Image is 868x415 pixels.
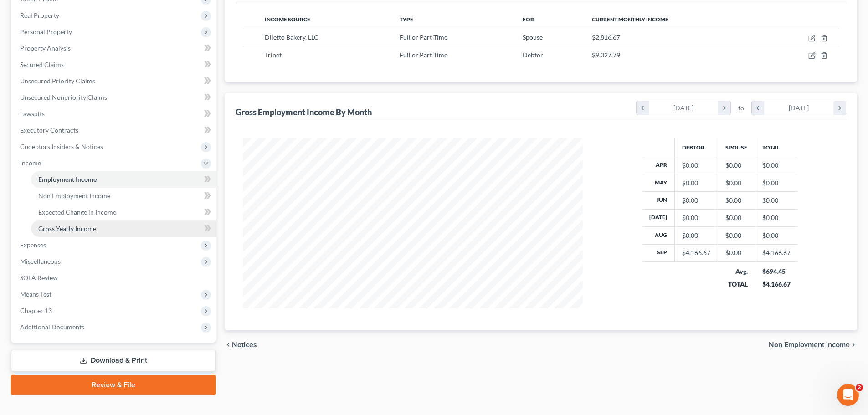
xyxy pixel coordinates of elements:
[682,213,710,222] div: $0.00
[13,89,216,106] a: Unsecured Nonpriority Claims
[523,33,543,41] span: Spouse
[649,101,719,115] div: [DATE]
[20,126,78,134] span: Executory Contracts
[592,33,620,41] span: $2,816.67
[20,93,107,101] span: Unsecured Nonpriority Claims
[682,231,710,240] div: $0.00
[725,267,748,276] div: Avg.
[265,33,318,41] span: Diletto Bakery, LLC
[642,174,675,191] th: May
[20,290,51,298] span: Means Test
[20,110,45,118] span: Lawsuits
[642,227,675,244] th: Aug
[755,157,798,174] td: $0.00
[225,341,257,348] button: chevron_left Notices
[236,107,372,118] div: Gross Employment Income By Month
[523,16,534,23] span: For
[755,174,798,191] td: $0.00
[20,241,46,249] span: Expenses
[718,101,730,115] i: chevron_right
[20,257,61,265] span: Miscellaneous
[31,220,216,237] a: Gross Yearly Income
[38,225,96,232] span: Gross Yearly Income
[13,40,216,56] a: Property Analysis
[523,51,543,59] span: Debtor
[764,101,834,115] div: [DATE]
[400,16,413,23] span: Type
[725,179,747,188] div: $0.00
[718,138,755,157] th: Spouse
[13,106,216,122] a: Lawsuits
[752,101,764,115] i: chevron_left
[20,11,59,19] span: Real Property
[20,323,84,331] span: Additional Documents
[20,159,41,167] span: Income
[725,231,747,240] div: $0.00
[725,248,747,257] div: $0.00
[13,56,216,73] a: Secured Claims
[755,244,798,261] td: $4,166.67
[232,341,257,348] span: Notices
[755,192,798,209] td: $0.00
[20,307,52,314] span: Chapter 13
[20,77,95,85] span: Unsecured Priority Claims
[38,208,116,216] span: Expected Change in Income
[725,161,747,170] div: $0.00
[31,204,216,220] a: Expected Change in Income
[833,101,846,115] i: chevron_right
[400,51,447,59] span: Full or Part Time
[31,188,216,204] a: Non Employment Income
[725,213,747,222] div: $0.00
[755,138,798,157] th: Total
[225,341,232,348] i: chevron_left
[20,143,103,150] span: Codebtors Insiders & Notices
[837,384,859,406] iframe: Intercom live chat
[31,171,216,188] a: Employment Income
[592,51,620,59] span: $9,027.79
[637,101,649,115] i: chevron_left
[20,61,64,68] span: Secured Claims
[682,179,710,188] div: $0.00
[20,28,72,36] span: Personal Property
[755,209,798,226] td: $0.00
[682,196,710,205] div: $0.00
[38,192,110,200] span: Non Employment Income
[38,175,97,183] span: Employment Income
[642,244,675,261] th: Sep
[265,51,282,59] span: Trinet
[265,16,310,23] span: Income Source
[400,33,447,41] span: Full or Part Time
[738,103,744,113] span: to
[20,44,71,52] span: Property Analysis
[769,341,850,348] span: Non Employment Income
[642,209,675,226] th: [DATE]
[11,350,216,371] a: Download & Print
[769,341,857,348] button: Non Employment Income chevron_right
[642,157,675,174] th: Apr
[13,73,216,89] a: Unsecured Priority Claims
[13,122,216,138] a: Executory Contracts
[592,16,668,23] span: Current Monthly Income
[725,280,748,289] div: TOTAL
[850,341,857,348] i: chevron_right
[682,161,710,170] div: $0.00
[682,248,710,257] div: $4,166.67
[642,192,675,209] th: Jun
[20,274,58,282] span: SOFA Review
[725,196,747,205] div: $0.00
[856,384,863,391] span: 2
[675,138,718,157] th: Debtor
[755,227,798,244] td: $0.00
[762,280,791,289] div: $4,166.67
[11,375,216,395] a: Review & File
[13,270,216,286] a: SOFA Review
[762,267,791,276] div: $694.45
